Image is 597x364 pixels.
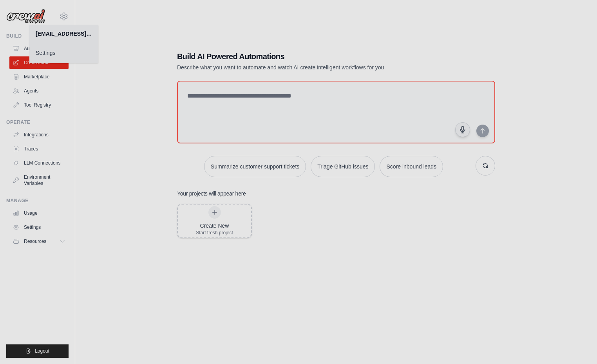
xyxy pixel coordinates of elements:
p: Describe what you want to automate and watch AI create intelligent workflows for you [177,63,440,71]
img: Logo [6,9,45,24]
button: Score inbound leads [380,156,443,177]
a: Traces [9,143,69,155]
span: Resources [24,238,46,244]
span: Logout [35,348,49,354]
a: LLM Connections [9,157,69,169]
h1: Build AI Powered Automations [177,51,440,62]
div: [EMAIL_ADDRESS][DOMAIN_NAME] [36,30,92,38]
a: Integrations [9,129,69,141]
div: Start fresh project [196,230,233,236]
h3: Your projects will appear here [177,190,246,197]
div: Create New [196,222,233,230]
a: Settings [9,221,69,234]
a: Usage [9,207,69,219]
a: Crew Studio [9,56,69,69]
a: Agents [9,85,69,97]
a: Automations [9,42,69,55]
div: Operate [6,119,69,125]
a: Tool Registry [9,99,69,111]
div: Build [6,33,69,39]
button: Click to speak your automation idea [455,122,470,137]
a: Marketplace [9,71,69,83]
button: Triage GitHub issues [311,156,375,177]
button: Resources [9,235,69,248]
a: Settings [29,46,98,60]
button: Get new suggestions [476,156,495,176]
iframe: Chat Widget [558,326,597,364]
button: Logout [6,344,69,358]
button: Summarize customer support tickets [204,156,306,177]
a: Environment Variables [9,171,69,190]
div: Manage [6,197,69,204]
